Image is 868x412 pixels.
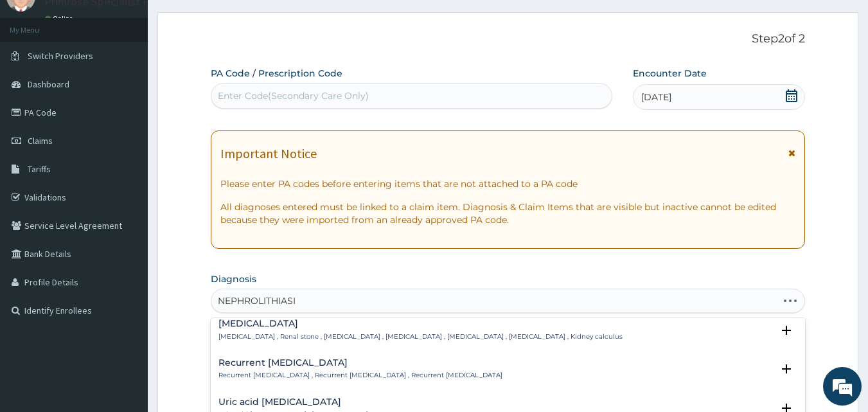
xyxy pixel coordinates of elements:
[641,91,671,103] span: [DATE]
[220,177,796,190] p: Please enter PA codes before entering items that are not attached to a PA code
[218,358,502,368] h4: Recurrent [MEDICAL_DATA]
[28,135,53,147] span: Claims
[28,78,69,90] span: Dashboard
[67,72,216,89] div: Chat with us now
[218,371,502,380] p: Recurrent [MEDICAL_DATA] , Recurrent [MEDICAL_DATA] , Recurrent [MEDICAL_DATA]
[779,361,794,377] i: open select status
[218,89,369,102] div: Enter Code(Secondary Care Only)
[28,50,93,62] span: Switch Providers
[28,163,51,175] span: Tariffs
[75,124,177,254] span: We're online!
[45,14,76,23] a: Online
[211,67,342,80] label: PA Code / Prescription Code
[218,332,623,341] p: [MEDICAL_DATA] , Renal stone , [MEDICAL_DATA] , [MEDICAL_DATA] , [MEDICAL_DATA] , [MEDICAL_DATA] ...
[779,323,794,338] i: open select status
[211,6,242,37] div: Minimize live chat window
[633,67,707,80] label: Encounter Date
[220,147,317,161] h1: Important Notice
[220,201,796,226] p: All diagnoses entered must be linked to a claim item. Diagnosis & Claim Items that are visible bu...
[211,32,806,46] p: Step 2 of 2
[6,275,245,320] textarea: Type your message and hit 'Enter'
[211,273,256,285] label: Diagnosis
[218,319,623,328] h4: [MEDICAL_DATA]
[218,397,368,407] h4: Uric acid [MEDICAL_DATA]
[24,64,52,96] img: d_794563401_company_1708531726252_794563401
